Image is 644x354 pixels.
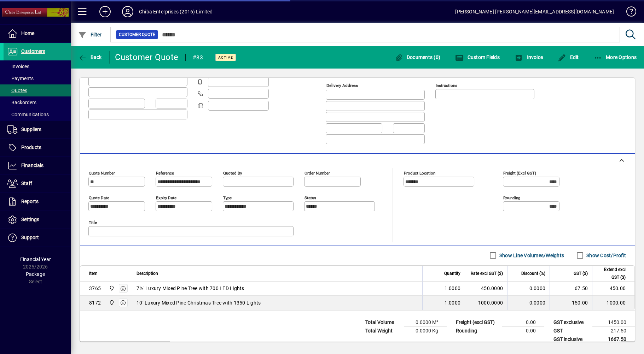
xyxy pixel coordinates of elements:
[4,60,71,72] a: Invoices
[21,163,43,168] span: Financials
[21,181,32,186] span: Staff
[521,270,545,277] span: Discount (%)
[452,318,502,326] td: Freight (excl GST)
[116,5,139,18] button: Profile
[193,52,203,63] div: #83
[137,285,244,292] span: 7½' Luxury Mixed Pine Tree with 700 LED Lights
[107,284,115,292] span: Central
[469,285,503,292] div: 450.0000
[404,326,447,335] td: 0.0000 Kg
[21,235,39,240] span: Support
[137,270,158,277] span: Description
[156,170,174,175] mat-label: Reference
[502,318,544,326] td: 0.00
[89,270,98,277] span: Item
[4,108,71,120] a: Communications
[89,285,101,292] div: 3765
[4,175,71,193] a: Staff
[515,54,543,60] span: Invoice
[592,51,639,64] button: More Options
[550,318,592,326] td: GST exclusive
[513,51,545,64] button: Invoice
[94,5,116,18] button: Add
[444,270,460,277] span: Quantity
[4,229,71,247] a: Support
[107,299,115,307] span: Central
[469,299,503,306] div: 1000.0000
[498,252,564,259] label: Show Line Volumes/Weights
[592,335,635,344] td: 1667.50
[445,299,461,306] span: 1.0000
[26,271,45,277] span: Package
[139,6,213,17] div: Chiba Enterprises (2016) Limited
[4,211,71,229] a: Settings
[21,144,41,150] span: Products
[550,282,592,296] td: 67.50
[115,52,179,63] div: Customer Quote
[597,266,626,281] span: Extend excl GST ($)
[394,54,440,60] span: Documents (0)
[21,48,45,54] span: Customers
[404,170,435,175] mat-label: Product location
[471,270,503,277] span: Rate excl GST ($)
[585,252,626,259] label: Show Cost/Profit
[78,32,102,37] span: Filter
[21,126,41,132] span: Suppliers
[137,299,261,306] span: 10’ Luxury Mixed Pine Christmas Tree with 1350 Lights
[592,318,635,326] td: 1450.00
[404,318,447,326] td: 0.0000 M³
[592,282,634,296] td: 450.00
[7,88,27,93] span: Quotes
[4,157,71,175] a: Financials
[503,170,536,175] mat-label: Freight (excl GST)
[455,6,614,17] div: [PERSON_NAME] [PERSON_NAME][EMAIL_ADDRESS][DOMAIN_NAME]
[21,30,34,36] span: Home
[574,270,588,277] span: GST ($)
[4,25,71,42] a: Home
[304,170,330,175] mat-label: Order number
[507,296,550,310] td: 0.0000
[4,72,71,84] a: Payments
[89,195,109,200] mat-label: Quote date
[362,326,404,335] td: Total Weight
[7,76,34,81] span: Payments
[550,326,592,335] td: GST
[4,84,71,96] a: Quotes
[452,326,502,335] td: Rounding
[76,28,104,41] button: Filter
[89,220,97,225] mat-label: Title
[507,282,550,296] td: 0.0000
[20,256,51,262] span: Financial Year
[7,64,29,69] span: Invoices
[4,96,71,108] a: Backorders
[550,296,592,310] td: 150.00
[393,51,442,64] button: Documents (0)
[362,318,404,326] td: Total Volume
[304,195,316,200] mat-label: Status
[21,199,39,204] span: Reports
[119,31,155,38] span: Customer Quote
[71,51,110,64] app-page-header-button: Back
[4,121,71,138] a: Suppliers
[502,326,544,335] td: 0.00
[453,51,501,64] button: Custom Fields
[223,170,242,175] mat-label: Quoted by
[621,1,635,24] a: Knowledge Base
[592,326,635,335] td: 217.50
[445,285,461,292] span: 1.0000
[218,55,233,60] span: Active
[21,217,39,222] span: Settings
[223,195,232,200] mat-label: Type
[4,139,71,157] a: Products
[550,335,592,344] td: GST inclusive
[156,195,176,200] mat-label: Expiry date
[89,299,101,306] div: 8172
[558,54,579,60] span: Edit
[592,296,634,310] td: 1000.00
[89,170,115,175] mat-label: Quote number
[556,51,581,64] button: Edit
[455,54,500,60] span: Custom Fields
[4,193,71,211] a: Reports
[594,54,637,60] span: More Options
[503,195,520,200] mat-label: Rounding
